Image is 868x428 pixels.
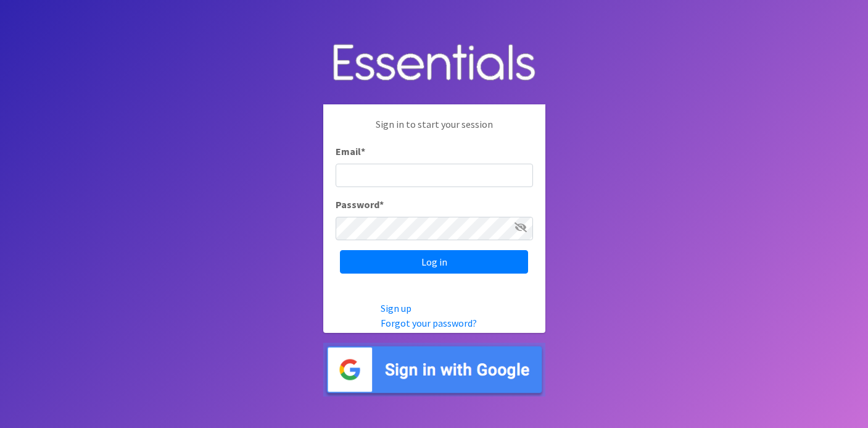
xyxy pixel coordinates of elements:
[336,197,384,212] label: Password
[323,343,545,397] img: Sign in with Google
[379,198,384,211] abbr: required
[381,302,411,314] a: Sign up
[361,145,365,157] abbr: required
[340,250,528,274] input: Log in
[336,144,365,159] label: Email
[381,317,477,329] a: Forgot your password?
[336,117,533,144] p: Sign in to start your session
[323,31,545,95] img: Human Essentials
